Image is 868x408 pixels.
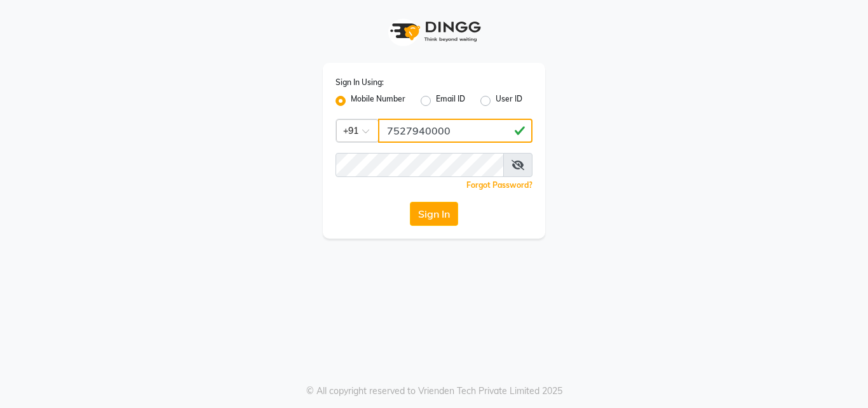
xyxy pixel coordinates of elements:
[436,93,465,109] label: Email ID
[351,93,405,109] label: Mobile Number
[496,93,522,109] label: User ID
[378,119,532,143] input: Username
[410,202,458,226] button: Sign In
[336,77,384,88] label: Sign In Using:
[383,13,485,50] img: logo1.svg
[336,153,504,177] input: Username
[466,180,532,190] a: Forgot Password?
